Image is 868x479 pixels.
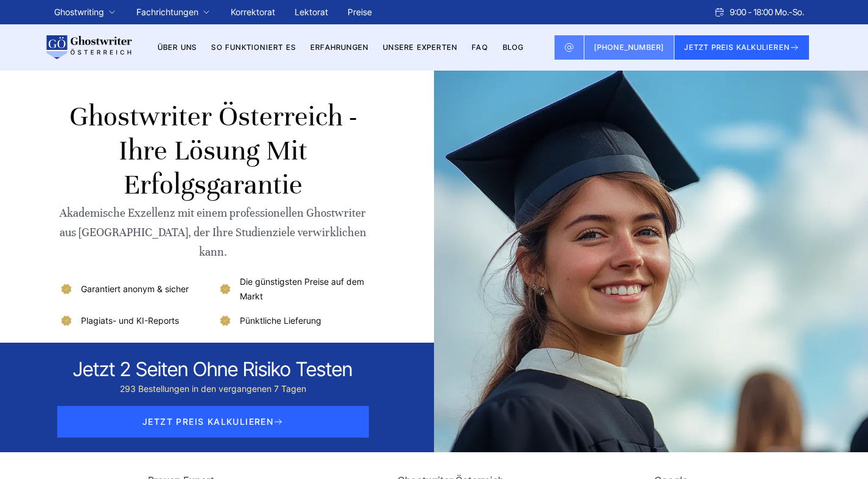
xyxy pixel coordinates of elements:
[310,43,368,52] a: Erfahrungen
[503,43,524,52] a: BLOG
[59,100,366,202] h1: Ghostwriter Österreich - Ihre Lösung mit Erfolgsgarantie
[73,357,352,382] div: Jetzt 2 seiten ohne risiko testen
[59,313,74,328] img: Plagiats- und KI-Reports
[59,203,366,262] div: Akademische Exzellenz mit einem professionellen Ghostwriter aus [GEOGRAPHIC_DATA], der Ihre Studi...
[584,35,675,60] a: [PHONE_NUMBER]
[59,274,208,304] li: Garantiert anonym & sicher
[383,43,457,52] a: Unsere Experten
[295,7,328,17] a: Lektorat
[158,43,197,52] a: Über uns
[59,282,74,296] img: Garantiert anonym & sicher
[218,274,367,304] li: Die günstigsten Preise auf dem Markt
[57,406,369,438] span: JETZT PREIS KALKULIEREN
[730,5,804,19] span: 9:00 - 18:00 Mo.-So.
[231,7,275,17] a: Korrektorat
[73,382,352,396] div: 293 Bestellungen in den vergangenen 7 Tagen
[54,5,104,19] a: Ghostwriting
[472,43,488,52] a: FAQ
[594,43,665,52] span: [PHONE_NUMBER]
[218,282,233,296] img: Die günstigsten Preise auf dem Markt
[714,7,725,17] img: Schedule
[136,5,198,19] a: Fachrichtungen
[348,7,372,17] a: Preise
[564,43,574,52] img: Email
[674,35,809,60] button: JETZT PREIS KALKULIEREN
[44,35,132,60] img: logo wirschreiben
[59,313,208,328] li: Plagiats- und KI-Reports
[218,313,233,328] img: Pünktliche Lieferung
[218,313,367,328] li: Pünktliche Lieferung
[211,43,296,52] a: So funktioniert es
